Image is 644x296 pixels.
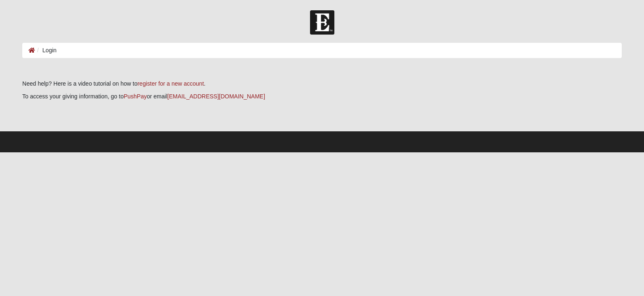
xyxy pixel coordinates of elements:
[310,10,334,35] img: Church of Eleven22 Logo
[22,92,622,101] p: To access your giving information, go to or email
[124,93,147,100] a: PushPay
[22,79,622,88] p: Need help? Here is a video tutorial on how to .
[167,93,265,100] a: [EMAIL_ADDRESS][DOMAIN_NAME]
[137,80,204,87] a: register for a new account
[35,46,56,55] li: Login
